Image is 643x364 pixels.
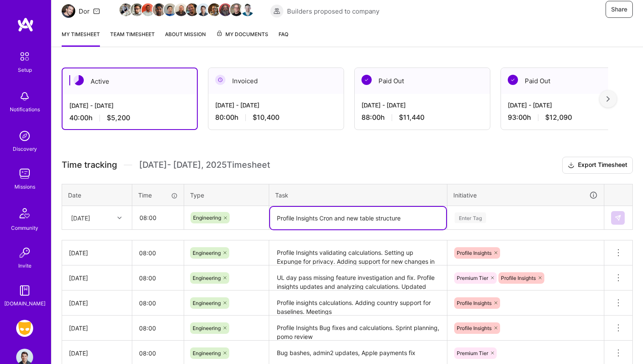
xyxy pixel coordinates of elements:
span: $10,400 [253,113,279,122]
textarea: Profile Insights validating calculations. Setting up Expunge for privacy. Adding support for new ... [270,241,446,265]
span: Time tracking [62,160,117,170]
div: Enter Tag [455,211,486,224]
img: Team Member Avatar [119,3,132,16]
textarea: Profile insights calculations. Adding country support for baselines. Meetings [270,291,446,315]
span: Profile Insights [457,300,492,306]
span: Engineering [193,214,221,221]
img: bell [16,88,33,105]
img: Team Architect [62,4,75,18]
img: Community [14,203,35,223]
div: Dor [79,7,90,16]
div: [DATE] [69,349,125,358]
div: [DATE] [69,324,125,333]
div: Setup [18,65,32,74]
i: icon Download [568,161,575,170]
img: Active [74,75,84,85]
a: My Documents [216,30,268,47]
img: Invite [16,244,33,261]
a: Team Member Avatar [176,3,187,17]
div: Initiative [453,190,598,200]
span: Premium Tier [457,350,488,356]
i: icon Chevron [117,216,122,220]
span: Builders proposed to company [287,7,379,16]
input: HH:MM [132,292,184,314]
div: [DOMAIN_NAME] [4,299,46,308]
a: Team Member Avatar [209,3,220,17]
textarea: UL day pass missing feature investigation and fix. Profile insights updates and analyzing calcula... [270,266,446,290]
a: Grindr: Mobile + BE + Cloud [14,320,35,337]
img: guide book [16,282,33,299]
div: Discovery [13,144,37,153]
div: [DATE] [69,248,125,257]
img: Team Member Avatar [164,3,176,16]
img: Team Member Avatar [208,3,221,16]
a: Team Member Avatar [154,3,165,17]
textarea: Profile Insights Bug fixes and calculations. Sprint planning, pomo review [270,316,446,340]
span: Profile Insights [457,325,492,331]
div: Invite [18,261,31,270]
div: 40:00 h [69,113,190,122]
span: Engineering [193,300,221,306]
div: 93:00 h [508,113,629,122]
a: About Mission [165,30,206,47]
img: Team Member Avatar [175,3,188,16]
i: icon Mail [93,8,100,14]
div: 80:00 h [215,113,337,122]
div: 88:00 h [361,113,483,122]
img: right [606,96,610,102]
span: My Documents [216,30,268,39]
span: Profile Insights [501,275,536,281]
img: Team Member Avatar [153,3,165,16]
a: FAQ [279,30,288,47]
div: Community [11,223,38,232]
a: Team Member Avatar [165,3,176,17]
img: Team Member Avatar [241,3,254,16]
a: Team Member Avatar [242,3,253,17]
div: [DATE] - [DATE] [69,101,190,110]
div: Paid Out [501,68,636,94]
span: $5,200 [107,113,130,122]
a: My timesheet [62,30,100,47]
div: [DATE] - [DATE] [361,101,483,110]
input: HH:MM [132,317,184,339]
img: Team Member Avatar [186,3,199,16]
a: Team Member Avatar [220,3,231,17]
textarea: Profile Insights Cron and new table structure [270,207,446,229]
input: HH:MM [133,206,183,229]
img: Team Member Avatar [197,3,210,16]
img: teamwork [16,165,33,182]
div: Active [63,68,197,94]
button: Share [606,1,633,18]
img: Invoiced [215,75,225,85]
span: $12,090 [545,113,572,122]
span: Premium Tier [457,275,488,281]
th: Date [62,184,132,206]
div: [DATE] [69,274,125,282]
img: Team Member Avatar [219,3,232,16]
div: Missions [14,182,35,191]
img: Submit [615,214,621,221]
a: Team Member Avatar [198,3,209,17]
button: Export Timesheet [562,157,633,174]
img: discovery [16,127,33,144]
div: Notifications [10,105,40,114]
div: Time [138,191,178,200]
div: [DATE] [71,213,90,222]
div: [DATE] - [DATE] [508,101,629,110]
div: Paid Out [355,68,490,94]
img: Grindr: Mobile + BE + Cloud [16,320,33,337]
input: HH:MM [132,242,184,264]
input: HH:MM [132,267,184,289]
a: Team Member Avatar [120,3,131,17]
a: Team Member Avatar [231,3,242,17]
img: Team Member Avatar [131,3,143,16]
img: Team Member Avatar [230,3,243,16]
div: [DATE] [69,299,125,308]
span: Profile Insights [457,250,492,256]
a: Team Member Avatar [187,3,198,17]
img: Paid Out [361,75,372,85]
th: Task [269,184,447,206]
span: Engineering [193,325,221,331]
span: Share [611,5,627,14]
img: Team Member Avatar [142,3,154,16]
